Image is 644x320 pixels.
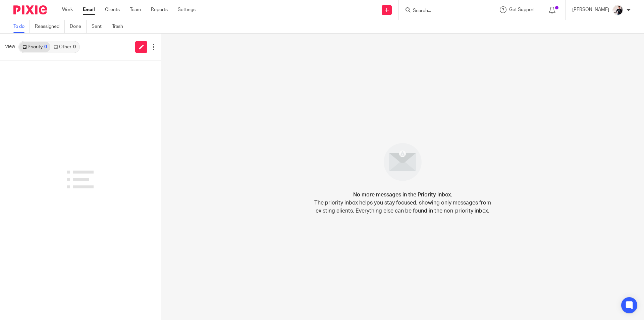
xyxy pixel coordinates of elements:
p: [PERSON_NAME] [572,6,609,13]
a: Email [83,6,95,13]
a: Sent [92,20,107,33]
a: Priority0 [19,42,50,52]
a: Reassigned [35,20,65,33]
a: Work [62,6,73,13]
div: 0 [44,45,47,49]
span: Get Support [509,7,535,12]
span: View [5,43,15,50]
p: The priority inbox helps you stay focused, showing only messages from existing clients. Everythin... [314,199,491,215]
a: Done [70,20,87,33]
a: Other0 [50,42,79,52]
img: image [379,139,426,185]
a: Trash [112,20,128,33]
img: Pixie [13,5,47,14]
h4: No more messages in the Priority inbox. [353,191,452,199]
a: Clients [105,6,120,13]
a: Team [130,6,141,13]
a: Reports [151,6,168,13]
a: To do [13,20,30,33]
img: AV307615.jpg [612,5,623,15]
input: Search [412,8,473,14]
a: Settings [178,6,196,13]
div: 0 [73,45,76,49]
